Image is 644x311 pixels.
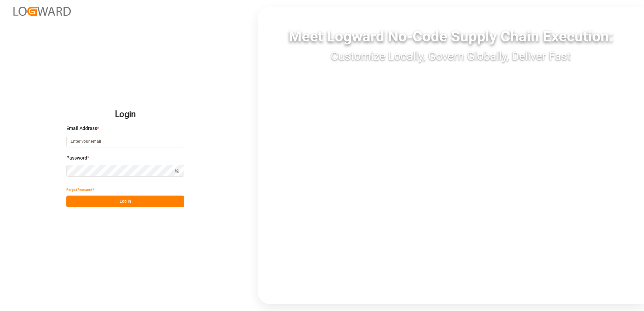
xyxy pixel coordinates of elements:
[258,25,644,47] div: Meet Logward No-Code Supply Chain Execution:
[66,104,184,125] h2: Login
[258,47,644,65] div: Customize Locally, Govern Globally, Deliver Fast
[66,136,184,147] input: Enter your email
[66,125,97,132] span: Email Address
[66,184,94,196] button: Forgot Password?
[66,154,87,162] span: Password
[13,7,71,16] img: Logward_new_orange.png
[66,196,184,207] button: Log In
